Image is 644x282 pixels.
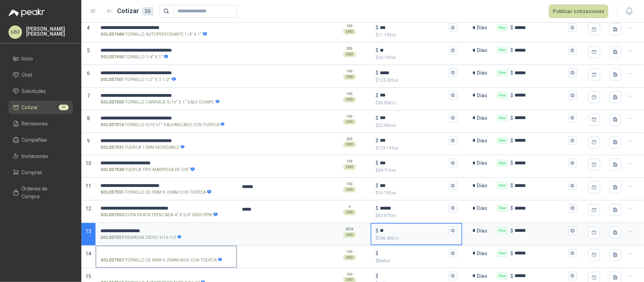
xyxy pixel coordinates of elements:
span: ,15 [394,236,398,240]
p: $ [376,137,378,145]
strong: SOL057486 [100,31,124,38]
span: 246.400 [378,236,398,241]
p: $ [376,212,457,219]
input: SOL057490-TORNILLO 1/4" X 1" [100,48,232,53]
p: - TORNILLO DE 5MM X 20MM CON TUERCA [100,189,211,196]
input: $$20.159,99 [380,48,447,53]
p: $ [376,190,457,196]
p: 100 [346,159,353,164]
p: [PERSON_NAME] [PERSON_NAME] [26,27,73,36]
strong: SOL057551 [100,189,124,196]
input: SOL057505-TORNILLO CARRIAJE 5/16" X 1" GALV (COMPL [100,93,232,98]
input: Flex $ [515,138,567,143]
span: Compras [22,169,42,176]
div: Flex [497,114,508,122]
span: ,94 [391,169,396,172]
p: $ [376,159,378,167]
img: Logo peakr [8,8,45,17]
strong: SOL057505 [100,99,124,106]
span: 7 [87,93,90,99]
p: $ [376,32,457,39]
p: $ [511,46,514,54]
p: Días [477,178,491,193]
input: SOL057531-TUERCA 12MM INOXIDABLE [100,138,232,143]
input: Flex $ [515,25,567,30]
p: $ [376,114,378,122]
div: UND [343,187,356,193]
span: 14 [86,251,91,257]
input: Flex $ [515,251,567,256]
p: - TORNILLO 5/16"x1" GALVANIZADO CON TUERCA [100,122,225,128]
span: ,00 [386,259,390,263]
input: $$NaN,00 [380,273,447,278]
span: Órdenes de Compra [22,185,66,200]
p: 4 [348,204,350,210]
span: NaN [378,258,390,263]
p: - COPA GRATA TRENZADA 4" X 5/8" 8000 RPM [100,212,218,218]
span: Chat [22,71,33,79]
button: Publicar cotizaciones [549,5,608,18]
input: Flex $ [515,273,567,278]
p: Días [477,66,491,80]
span: ,00 [394,78,398,82]
p: Días [477,246,491,260]
input: SOL057553-COPA GRATA TRENZADA 4" X 5/8" 8000 RPM [100,206,232,211]
button: Flex $ [568,46,577,54]
input: Flex $ [515,228,567,233]
a: Compañías [8,133,73,147]
input: $$11.199,95 [380,25,447,30]
div: UND [343,74,356,80]
a: Remisiones [8,117,73,130]
p: $ [511,24,514,31]
p: 100 [346,181,353,187]
p: 200 [346,46,353,52]
div: Flex [497,160,508,167]
span: Compañías [22,136,47,144]
p: $ [376,182,378,189]
button: Flex $ [568,114,577,122]
div: UND [343,164,356,170]
p: 100 [346,114,353,119]
input: Flex $ [515,160,567,166]
span: 56.000 [378,100,396,105]
strong: SOL057516 [100,122,124,128]
a: Compras [8,166,73,179]
input: Flex $ [515,48,567,53]
div: Flex [497,205,508,212]
p: $ [511,69,514,77]
p: $ [511,137,514,145]
button: $$34.719,94 [449,159,457,167]
div: UND [343,210,356,215]
p: - REMACHE CIEGO 3/16-1/2 [100,234,182,241]
div: Flex [497,272,508,280]
button: $$82.879,99 [449,204,457,212]
span: 11.199 [378,33,396,37]
p: $ [376,77,457,84]
strong: SOL057490 [100,54,124,60]
button: Flex $ [568,227,577,235]
button: $$NaN,00 [449,272,457,280]
button: Flex $ [568,136,577,145]
span: 12 [86,206,91,211]
div: Flex [497,227,508,234]
button: Flex $ [568,91,577,100]
p: 100 [346,91,353,97]
span: ,95 [391,33,396,37]
button: Flex $ [568,272,577,280]
input: $$56.000,03 [380,93,447,98]
div: MM [8,25,22,39]
input: $$123.199,86 [380,138,447,143]
a: Inicio [8,52,73,65]
p: $ [376,92,378,99]
button: Flex $ [568,23,577,32]
div: Flex [497,24,508,31]
span: 9 [87,138,90,144]
span: 82.879 [378,213,396,218]
strong: SOL057567 [100,257,124,264]
p: 200 [346,136,353,142]
p: $ [376,122,457,129]
span: 34.719 [378,168,396,173]
p: Días [477,20,491,35]
button: $$123.199,86 [449,136,457,145]
input: SOL057538-TUERCA TIPO MARIPOSA DE 3/8" [100,160,232,166]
